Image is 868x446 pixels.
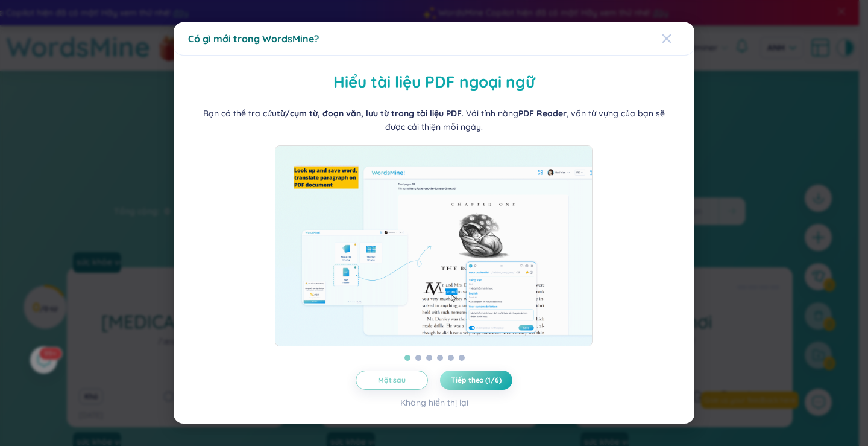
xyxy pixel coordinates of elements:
[518,108,567,119] font: PDF Reader
[378,375,406,384] font: Mặt sau
[462,108,518,119] font: . Với tính năng
[277,108,462,119] font: từ/cụm từ, đoạn văn, lưu từ trong tài liệu PDF
[203,108,277,119] font: Bạn có thể tra cứu
[356,371,428,390] button: Mặt sau
[188,33,319,45] font: Có gì mới trong WordsMine?
[385,108,665,132] font: , vốn từ vựng của bạn sẽ được cải thiện mỗi ngày.
[400,397,468,408] font: Không hiển thị lại
[333,72,535,92] font: Hiểu tài liệu PDF ngoại ngữ
[662,22,694,55] button: Đóng
[451,375,501,384] font: Tiếp theo (1/6)
[440,371,512,390] button: Tiếp theo (1/6)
